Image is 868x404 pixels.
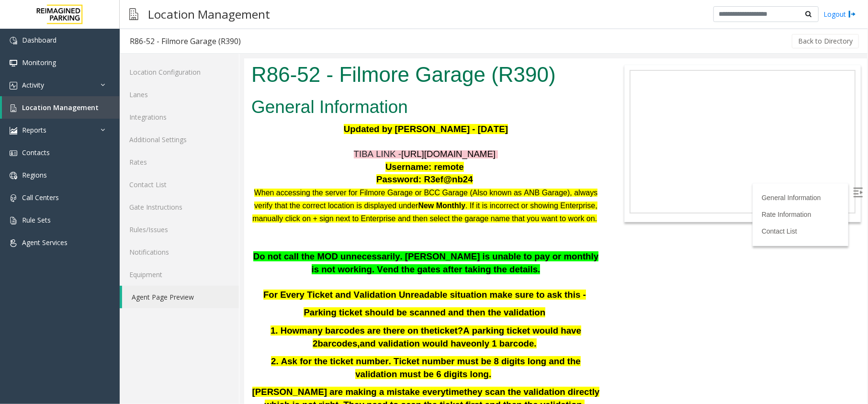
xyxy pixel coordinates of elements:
[8,143,353,164] span: . If it is incorrect or showing Enterprise, manually click on + sign next to Enterprise and then ...
[157,92,251,100] a: [URL][DOMAIN_NAME]
[120,61,239,83] a: Location Configuration
[518,169,553,177] a: Contact List
[120,128,239,151] a: Additional Settings
[518,135,577,143] a: General Information
[120,173,239,196] a: Contact List
[9,193,355,216] span: Do not call the MOD unnecessarily. [PERSON_NAME] is unable to pay or monthly is not working. Vend...
[190,267,219,277] span: ticket?
[22,215,51,224] span: Rule Sets
[130,35,241,47] div: R86-52 - Filmore Garage (R390)
[100,66,264,76] span: Updated by [PERSON_NAME] - [DATE]
[22,80,44,90] span: Activity
[22,238,68,247] span: Agent Services
[22,103,99,112] span: Location Management
[68,267,337,290] span: A parking ticket would have 2
[22,58,56,67] span: Monitoring
[22,35,56,45] span: Dashboard
[143,2,275,26] h3: Location Management
[22,125,46,135] span: Reports
[120,218,239,241] a: Rules/Issues
[120,106,239,128] a: Integrations
[10,239,17,247] img: 'icon'
[120,263,239,286] a: Equipment
[141,103,220,113] span: Username: remote
[8,328,202,338] span: [PERSON_NAME] are making a mistake every
[227,280,293,290] span: only 1 barcode.
[10,82,17,90] img: 'icon'
[7,36,356,61] h2: General Information
[10,217,17,224] img: 'icon'
[110,90,158,101] span: TIBA LINK -
[10,194,17,202] img: 'icon'
[22,193,59,202] span: Call Centers
[113,280,115,290] span: ,
[120,241,239,263] a: Notifications
[55,267,190,277] span: many barcodes are there on the
[120,83,239,106] a: Lanes
[7,1,356,31] h1: R86-52 - Filmore Garage (R390)
[823,9,856,19] a: Logout
[10,104,17,112] img: 'icon'
[31,267,55,277] span: . How
[10,149,17,157] img: 'icon'
[22,170,47,180] span: Regions
[120,196,239,218] a: Gate Instructions
[73,280,113,290] span: barcodes
[10,37,17,45] img: 'icon'
[59,249,301,259] span: Parking ticket should be scanned and then the validation
[2,96,120,119] a: Location Management
[174,143,221,151] span: New Monthly
[10,59,17,67] img: 'icon'
[10,172,17,180] img: 'icon'
[129,2,138,26] img: pageIcon
[22,148,50,157] span: Contacts
[10,127,17,135] img: 'icon'
[518,152,567,160] a: Rate Information
[10,130,354,151] span: When accessing the server for Filmore Garage or BCC Garage (Also known as ANB Garage), always ver...
[26,267,31,277] span: 1
[132,116,229,126] span: Password: R3ef@nb24
[116,280,227,290] span: and validation would have
[609,129,619,139] img: Open/Close Sidebar Menu
[19,231,342,241] span: For Every Ticket and Validation Unreadable situation make sure to ask this -
[122,286,239,308] a: Agent Page Preview
[120,151,239,173] a: Rates
[157,90,251,101] span: [URL][DOMAIN_NAME]
[202,328,220,338] span: time
[27,298,337,321] span: 2. Ask for the ticket number. Ticket number must be 8 digits long and the validation must be 6 di...
[792,34,859,48] button: Back to Directory
[848,9,856,19] img: logout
